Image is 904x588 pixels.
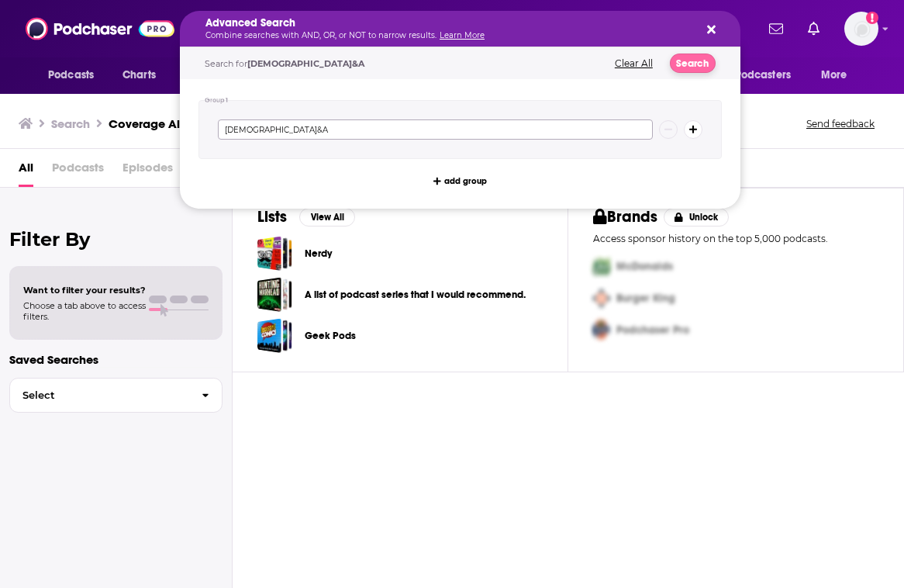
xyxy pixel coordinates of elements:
button: Clear All [610,58,657,69]
svg: Add a profile image [866,12,878,24]
p: Saved Searches [9,352,223,367]
span: Choose a tab above to access filters. [23,300,146,322]
img: Podchaser - Follow, Share and Rate Podcasts [26,14,174,43]
h2: Lists [257,207,287,227]
span: Search for [205,58,364,69]
div: Search podcasts, credits, & more... [195,11,755,47]
button: open menu [173,61,259,90]
button: open menu [706,61,813,90]
button: add group [429,171,492,190]
span: Charts [122,64,156,86]
h3: Coverage Alert | [DEMOGRAPHIC_DATA]&A Podcast [109,116,406,131]
input: Type a keyword or phrase... [218,119,653,140]
button: Search [670,54,716,73]
h3: Search [51,116,90,131]
span: Episodes [122,155,173,187]
h2: Brands [593,207,657,227]
a: A list of podcast series that I would recommend. [257,277,292,312]
button: open menu [810,61,867,90]
button: Select [9,378,223,413]
h4: Group 1 [205,97,229,104]
a: Learn More [440,30,485,40]
button: Show profile menu [844,12,878,46]
button: Send feedback [802,117,879,130]
span: Want to filter your results? [23,285,146,296]
p: Access sponsor history on the top 5,000 podcasts. [593,233,878,244]
span: Select [10,390,189,400]
h5: Advanced Search [205,18,690,29]
a: Nerdy [257,236,292,271]
span: add group [444,177,487,185]
a: Show notifications dropdown [802,16,826,42]
button: Unlock [664,208,730,227]
img: First Pro Logo [587,251,616,282]
span: Podchaser Pro [616,323,689,337]
img: Third Pro Logo [587,314,616,346]
button: View All [299,208,355,227]
button: open menu [37,61,114,90]
a: ListsView All [257,207,355,227]
img: Second Pro Logo [587,282,616,314]
a: Geek Pods [257,318,292,353]
img: User Profile [844,12,878,46]
p: Combine searches with AND, OR, or NOT to narrow results. [205,32,690,40]
span: More [821,64,847,86]
a: Nerdy [305,245,332,262]
a: Charts [112,61,165,90]
span: Podcasts [52,155,104,187]
span: McDonalds [616,260,673,273]
span: Logged in as jennarohl [844,12,878,46]
a: Geek Pods [305,327,356,344]
a: A list of podcast series that I would recommend. [305,286,526,303]
span: Podcasts [48,64,94,86]
a: All [19,155,33,187]
span: For Podcasters [716,64,791,86]
span: [DEMOGRAPHIC_DATA]&A [247,58,364,69]
a: Show notifications dropdown [763,16,789,42]
h2: Filter By [9,228,223,251]
span: Burger King [616,292,675,305]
